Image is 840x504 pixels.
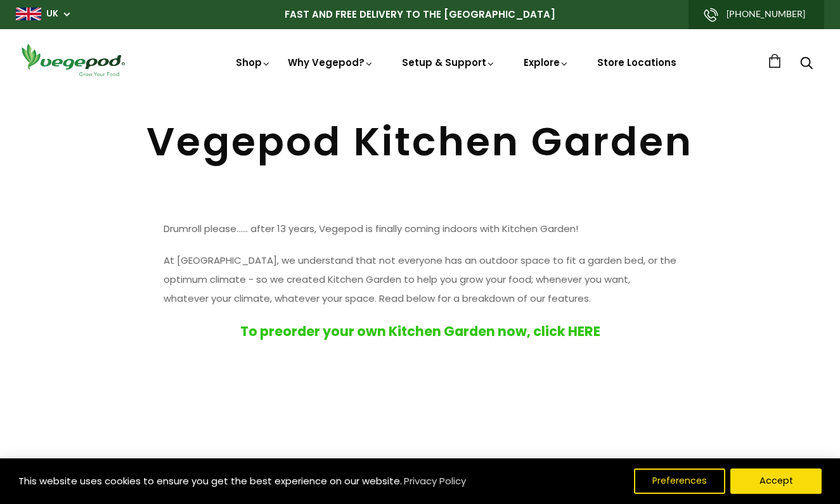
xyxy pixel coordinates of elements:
a: Shop [236,56,271,69]
a: UK [46,8,58,20]
a: Explore [524,56,569,69]
a: Setup & Support [402,56,496,69]
button: Preferences [634,468,725,494]
a: To preorder your own Kitchen Garden now, click HERE [240,322,600,340]
p: At [GEOGRAPHIC_DATA], we understand that not everyone has an outdoor space to fit a garden bed, o... [164,251,677,308]
img: gb_large.png [16,8,41,20]
span: This website uses cookies to ensure you get the best experience on our website. [18,474,402,488]
a: Search [800,58,813,71]
button: Accept [730,468,822,494]
a: Why Vegepod? [288,56,374,69]
a: Store Locations [597,56,676,69]
a: Privacy Policy (opens in a new tab) [402,470,468,493]
h1: Vegepod Kitchen Garden [16,122,824,162]
p: Drumroll please…… after 13 years, Vegepod is finally coming indoors with Kitchen Garden! [164,219,677,238]
img: Vegepod [16,42,130,78]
